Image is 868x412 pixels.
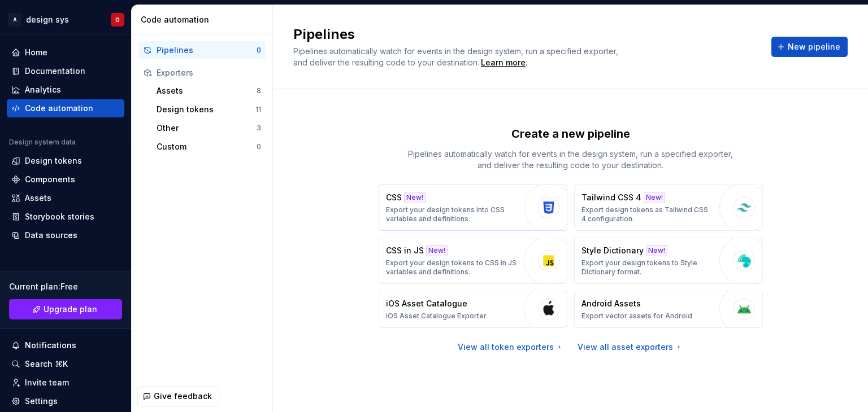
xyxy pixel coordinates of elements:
div: Pipelines [157,45,257,56]
p: CSS in JS [386,245,424,256]
div: Settings [25,396,58,407]
span: Give feedback [154,391,212,402]
div: Storybook stories [25,211,94,222]
p: Style Dictionary [581,245,644,256]
div: New! [426,245,448,256]
div: Design tokens [25,155,82,166]
p: Export design tokens as Tailwind CSS 4 configuration. [581,205,714,223]
div: Notifications [25,340,76,351]
div: O [115,15,120,24]
a: View all asset exporters [578,341,683,353]
p: Android Assets [581,298,641,309]
a: Documentation [7,62,124,80]
button: New pipeline [771,37,848,57]
p: Export your design tokens into CSS variables and definitions. [386,205,518,223]
button: Search ⌘K [7,355,124,373]
div: 3 [257,124,261,133]
button: Tailwind CSS 4New!Export design tokens as Tailwind CSS 4 configuration. [574,185,763,231]
div: Custom [157,141,257,152]
button: Assets8 [152,82,266,100]
a: Design tokens [7,152,124,170]
a: Upgrade plan [9,299,122,319]
p: Create a new pipeline [511,126,630,142]
div: Code automation [141,14,268,25]
span: New pipeline [788,41,840,52]
span: . [479,59,527,67]
button: Custom0 [152,138,266,156]
a: Components [7,170,124,189]
div: design sys [26,14,69,25]
div: A [8,13,21,27]
div: Components [25,174,75,185]
h2: Pipelines [293,25,758,43]
p: Export your design tokens to Style Dictionary format. [581,258,714,277]
p: Pipelines automatically watch for events in the design system, run a specified exporter, and deli... [401,148,740,171]
div: New! [646,245,667,256]
p: Export your design tokens to CSS in JS variables and definitions. [386,258,518,277]
p: iOS Asset Catalogue [386,298,467,309]
div: Design system data [9,138,76,147]
button: Give feedback [137,386,219,406]
a: Learn more [481,57,526,68]
button: Style DictionaryNew!Export your design tokens to Style Dictionary format. [574,238,763,284]
a: View all token exporters [458,341,564,353]
button: iOS Asset CatalogueiOS Asset Catalogue Exporter [379,291,567,328]
div: Home [25,47,47,58]
div: Design tokens [157,104,255,115]
div: New! [404,192,426,203]
a: Invite team [7,374,124,392]
button: Pipelines0 [138,41,266,59]
div: New! [644,192,665,203]
p: CSS [386,192,402,203]
p: Tailwind CSS 4 [581,192,641,203]
div: Invite team [25,377,69,388]
a: Data sources [7,226,124,244]
div: Other [157,122,257,134]
div: Search ⌘K [25,358,68,370]
a: Assets [7,189,124,207]
div: Analytics [25,84,61,95]
button: Android AssetsExport vector assets for Android [574,291,763,328]
div: Exporters [157,67,261,78]
div: Data sources [25,230,77,241]
p: iOS Asset Catalogue Exporter [386,312,487,321]
div: Assets [157,85,257,97]
span: Pipelines automatically watch for events in the design system, run a specified exporter, and deli... [293,46,620,67]
div: 8 [257,86,261,95]
button: Notifications [7,336,124,354]
button: CSS in JSNew!Export your design tokens to CSS in JS variables and definitions. [379,238,567,284]
div: Code automation [25,103,93,114]
a: Storybook stories [7,208,124,226]
a: Settings [7,392,124,410]
div: 0 [257,46,261,55]
p: Export vector assets for Android [581,312,692,321]
div: 11 [255,105,261,114]
span: Upgrade plan [44,304,97,315]
a: Home [7,43,124,62]
a: Code automation [7,99,124,117]
div: Current plan : Free [9,281,122,292]
a: Analytics [7,81,124,99]
button: Design tokens11 [152,100,266,119]
div: Assets [25,192,51,204]
div: 0 [257,142,261,151]
button: Adesign sysO [2,7,129,32]
div: Documentation [25,65,85,77]
button: CSSNew!Export your design tokens into CSS variables and definitions. [379,185,567,231]
button: Other3 [152,119,266,137]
